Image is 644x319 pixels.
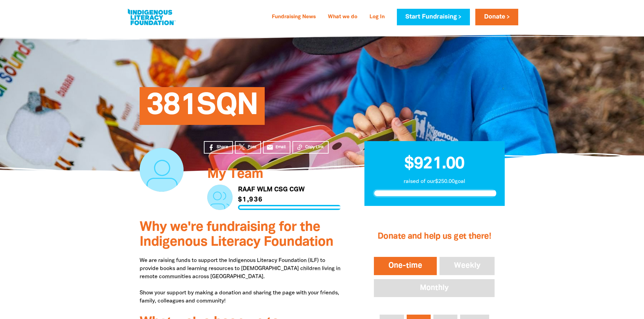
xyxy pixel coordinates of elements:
span: Copy Link [305,144,324,150]
span: 381SQN [146,92,258,125]
button: Monthly [373,278,496,299]
span: $921.00 [404,156,464,172]
a: emailEmail [263,141,291,154]
a: Post [235,141,261,154]
p: We are raising funds to support the Indigenous Literacy Foundation (ILF) to provide books and lea... [140,257,344,305]
button: Copy Link [292,141,329,154]
span: Email [276,144,286,150]
i: email [266,144,273,151]
a: Log In [365,12,389,23]
button: One-time [373,256,438,276]
span: Why we're fundraising for the Indigenous Literacy Foundation [140,221,333,248]
a: Share [204,141,233,154]
span: Post [248,144,256,150]
button: Weekly [438,256,496,276]
h2: Donate and help us get there! [373,223,496,250]
a: Donate [475,9,518,25]
span: Share [217,144,228,150]
a: What we do [324,12,361,23]
a: Fundraising News [268,12,320,23]
a: Start Fundraising [397,9,470,25]
p: raised of our $250.00 goal [373,178,496,186]
h3: My Team [207,167,341,182]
